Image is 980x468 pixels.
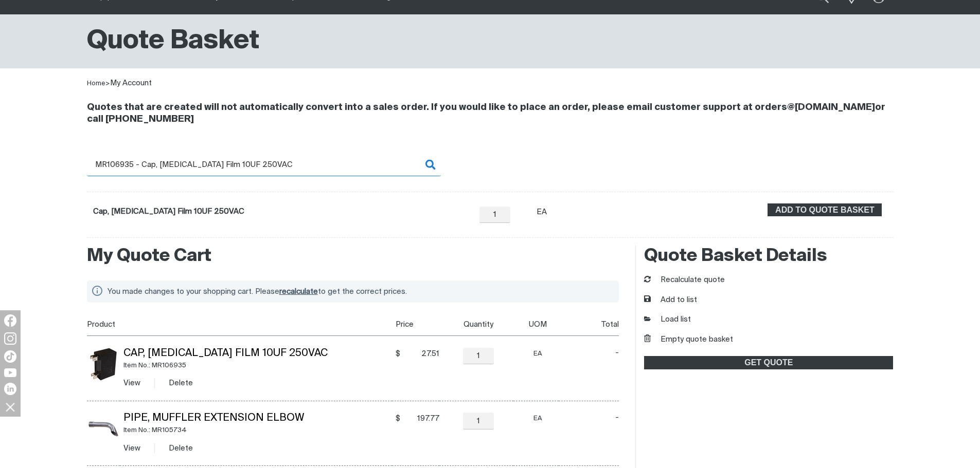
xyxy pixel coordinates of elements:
[403,349,439,359] span: 27.51
[123,444,140,452] a: View Pipe, Muffler Extension Elbow
[439,313,513,336] th: Quantity
[644,356,893,369] a: GET QUOTE
[787,103,875,112] a: @[DOMAIN_NAME]
[4,314,16,327] img: Facebook
[169,377,193,389] button: Delete Cap, Polyp Film 10UF 250VAC
[93,208,244,215] a: Cap, [MEDICAL_DATA] Film 10UF 250VAC
[645,356,892,369] span: GET QUOTE
[87,413,120,445] img: Pipe, Muffler Extension Elbow
[559,313,619,336] th: Total
[4,368,16,377] img: YouTube
[87,80,105,87] a: Home
[110,79,152,87] a: My Account
[123,413,304,423] a: Pipe, Muffler Extension Elbow
[644,245,893,268] h2: Quote Basket Details
[768,203,882,217] button: Add Cap, Polyp Film 10UF 250VAC to the shopping cart
[123,348,328,359] a: Cap, [MEDICAL_DATA] Film 10UF 250VAC
[2,398,19,416] img: hide socials
[644,334,733,346] button: Empty quote basket
[87,102,894,125] h4: Quotes that are created will not automatically convert into a sales order. If you would like to p...
[644,314,691,326] a: Load list
[403,414,439,424] span: 197.77
[169,442,193,454] button: Delete Pipe, Muffler Extension Elbow
[4,350,16,363] img: TikTok
[769,203,881,217] span: ADD TO QUOTE BASKET
[123,360,392,371] div: Item No.: MR106935
[105,80,110,87] span: >
[518,348,559,360] div: EA
[87,348,120,381] img: Cap, Polyp Film 10UF 250VAC
[396,414,400,424] span: $
[513,313,559,336] th: UOM
[4,332,16,345] img: Instagram
[518,413,559,424] div: EA
[644,274,725,286] button: Recalculate quote
[644,294,697,306] button: Add to list
[87,153,441,176] input: Product name or item number...
[4,383,16,395] img: LinkedIn
[537,207,548,218] div: EA
[87,153,894,238] div: Product or group for quick order
[87,245,619,268] h2: My Quote Cart
[87,313,392,336] th: Product
[396,349,400,359] span: $
[583,413,619,423] span: -
[108,285,607,298] div: You made changes to your shopping cart. Please to get the correct prices.
[123,424,392,436] div: Item No.: MR105734
[123,379,140,387] a: View Cap, Polyp Film 10UF 250VAC
[87,25,259,58] h1: Quote Basket
[392,313,439,336] th: Price
[583,348,619,358] span: -
[279,288,318,295] span: recalculate cart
